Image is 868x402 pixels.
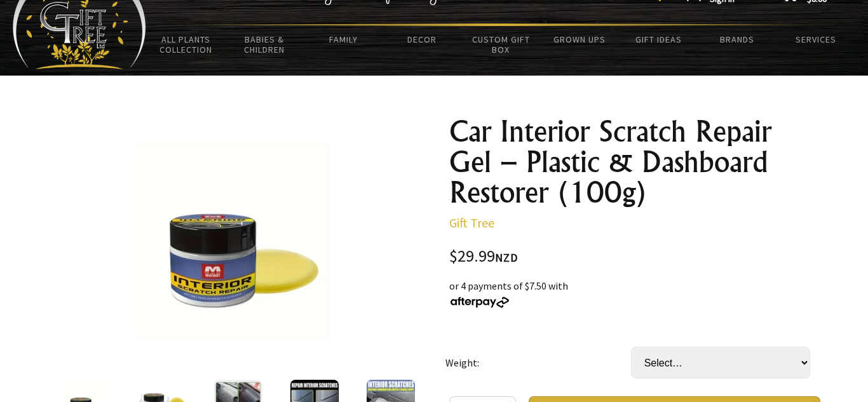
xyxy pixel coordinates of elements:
[383,26,461,53] a: Decor
[449,297,510,308] img: Afterpay
[449,278,820,309] div: or 4 payments of $7.50 with
[304,26,383,53] a: Family
[776,26,855,53] a: Services
[449,248,820,265] div: $29.99
[225,26,304,63] a: Babies & Children
[146,26,225,63] a: All Plants Collection
[449,116,820,208] h1: Car Interior Scratch Repair Gel – Plastic & Dashboard Restorer (100g)
[449,215,494,231] a: Gift Tree
[540,26,619,53] a: Grown Ups
[461,26,540,63] a: Custom Gift Box
[134,141,332,339] img: Car Interior Scratch Repair Gel – Plastic & Dashboard Restorer (100g)
[445,329,631,396] td: Weight:
[698,26,776,53] a: Brands
[495,250,518,265] span: NZD
[619,26,698,53] a: Gift Ideas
